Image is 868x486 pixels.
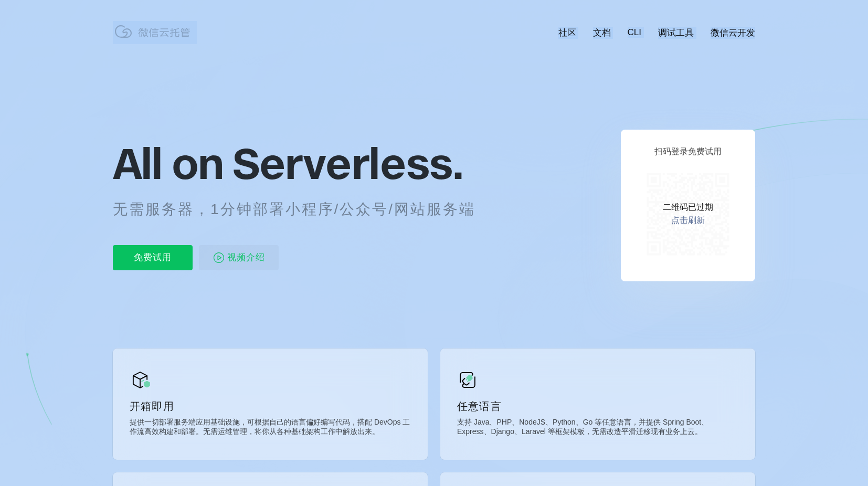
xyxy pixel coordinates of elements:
[628,27,641,38] a: CLI
[113,137,223,189] span: All on
[227,245,265,270] span: 视频介绍
[113,245,193,270] p: 免费试用
[232,137,463,189] span: Serverless.
[113,21,197,42] img: 微信云托管
[130,399,411,414] p: 开箱即用
[663,202,713,213] p: 二维码已过期
[711,27,755,39] a: 微信云开发
[213,251,225,264] img: video_play.svg
[113,35,197,44] a: 微信云托管
[658,27,694,39] a: 调试工具
[593,27,611,39] a: 文档
[558,27,576,39] a: 社区
[654,146,722,157] p: 扫码登录免费试用
[457,418,738,439] p: 支持 Java、PHP、NodeJS、Python、Go 等任意语言，并提供 Spring Boot、Express、Django、Laravel 等框架模板，无需改造平滑迁移现有业务上云。
[130,418,411,439] p: 提供一切部署服务端应用基础设施，可根据自己的语言偏好编写代码，搭配 DevOps 工作流高效构建和部署。无需运维管理，将你从各种基础架构工作中解放出来。
[113,199,495,220] p: 无需服务器，1分钟部署小程序/公众号/网站服务端
[671,215,705,226] a: 点击刷新
[457,399,738,414] p: 任意语言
